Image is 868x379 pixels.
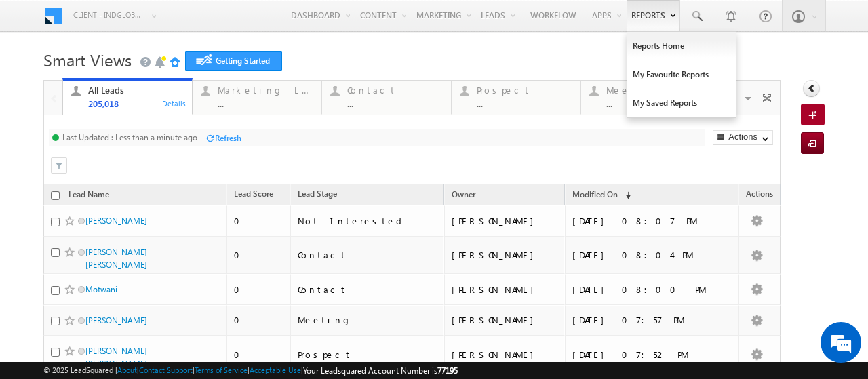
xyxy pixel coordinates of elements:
[234,215,285,227] div: 0
[298,283,438,296] div: Contact
[572,189,618,199] span: Modified On
[620,190,631,201] span: (sorted descending)
[62,132,197,142] div: Last Updated : Less than a minute ago
[477,98,573,108] div: ...
[566,186,637,204] a: Modified On (sorted descending)
[452,249,559,261] div: [PERSON_NAME]
[452,215,559,227] div: [PERSON_NAME]
[451,81,581,115] a: Prospect...
[234,249,285,261] div: 0
[303,365,458,376] span: Your Leadsquared Account Number is
[73,8,144,22] span: Client - indglobal2 (77195)
[218,98,314,108] div: ...
[227,186,280,204] a: Lead Score
[234,314,285,326] div: 0
[627,89,736,117] a: My Saved Reports
[572,348,732,361] div: [DATE] 07:52 PM
[71,71,228,89] div: Chat with us now
[627,32,736,60] a: Reports Home
[218,85,314,96] div: Marketing Leads
[452,283,559,296] div: [PERSON_NAME]
[572,283,732,296] div: [DATE] 08:00 PM
[606,98,703,108] div: ...
[192,81,322,115] a: Marketing Leads...
[23,71,57,89] img: d_60004797649_company_0_60004797649
[452,314,559,326] div: [PERSON_NAME]
[185,51,282,71] a: Getting Started
[62,78,193,116] a: All Leads205,018Details
[85,284,117,294] a: Motwani
[85,216,147,226] a: [PERSON_NAME]
[43,364,458,377] span: © 2025 LeadSquared | | | | |
[62,187,116,205] a: Lead Name
[572,215,732,227] div: [DATE] 08:07 PM
[250,365,301,374] a: Acceptable Use
[452,189,475,199] span: Owner
[234,188,273,199] span: Lead Score
[298,249,438,261] div: Contact
[85,315,147,325] a: [PERSON_NAME]
[452,348,559,361] div: [PERSON_NAME]
[43,49,132,71] span: Smart Views
[298,215,438,227] div: Not Interested
[85,247,147,270] a: [PERSON_NAME] [PERSON_NAME]
[572,249,732,261] div: [DATE] 08:04 PM
[234,283,285,296] div: 0
[298,188,337,199] span: Lead Stage
[139,365,193,374] a: Contact Support
[215,133,241,143] div: Refresh
[291,186,344,204] a: Lead Stage
[18,125,248,279] textarea: Type your message and hit 'Enter'
[88,85,184,96] div: All Leads
[580,81,711,115] a: Meeting...
[184,290,246,308] em: Start Chat
[627,60,736,89] a: My Favourite Reports
[85,346,147,369] a: [PERSON_NAME] [PERSON_NAME]
[117,365,137,374] a: About
[298,314,438,326] div: Meeting
[477,85,573,96] div: Prospect
[222,7,255,39] div: Minimize live chat window
[606,85,703,96] div: Meeting
[347,98,443,108] div: ...
[51,191,60,200] input: Check all records
[234,348,285,361] div: 0
[321,81,452,115] a: Contact...
[298,348,438,361] div: Prospect
[347,85,443,96] div: Contact
[572,314,732,326] div: [DATE] 07:57 PM
[437,365,458,376] span: 77195
[739,186,780,204] span: Actions
[195,365,248,374] a: Terms of Service
[88,98,184,108] div: 205,018
[161,97,187,109] div: Details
